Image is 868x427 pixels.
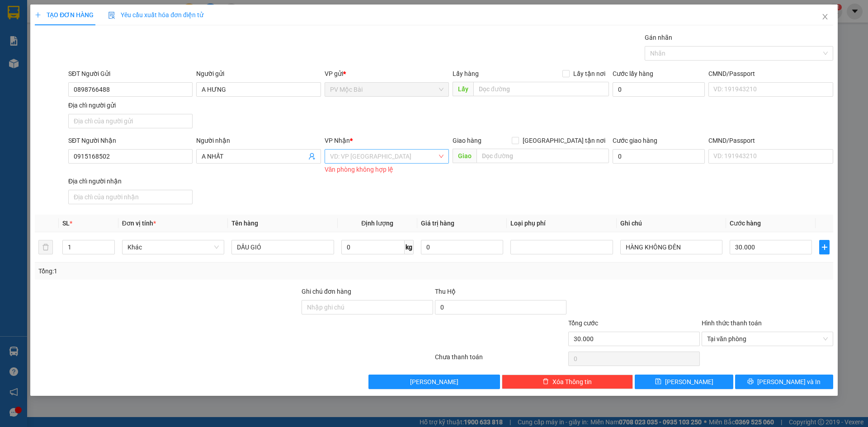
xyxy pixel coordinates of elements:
input: Dọc đường [476,149,609,163]
span: Đơn vị tính [122,220,156,227]
button: save[PERSON_NAME] [635,375,733,389]
span: Thu Hộ [435,288,456,295]
label: Ghi chú đơn hàng [302,288,351,295]
span: Xóa Thông tin [552,377,592,387]
div: Địa chỉ người nhận [68,176,193,186]
div: SĐT Người Nhận [68,136,193,145]
div: CMND/Passport [708,69,833,79]
button: plus [819,240,829,254]
input: Địa chỉ của người gửi [68,114,193,128]
div: Địa chỉ người gửi [68,100,193,110]
span: [PERSON_NAME] [665,377,713,387]
div: Người nhận [196,136,321,145]
div: Chưa thanh toán [434,352,567,368]
span: user-add [308,153,316,160]
span: Lấy [453,82,473,96]
input: VD: Bàn, Ghế [231,240,334,254]
span: Giao [453,149,476,163]
button: delete [38,240,53,254]
span: Khác [127,240,219,254]
input: Cước lấy hàng [613,82,705,97]
span: Tổng cước [568,319,598,327]
span: delete [542,378,549,385]
span: Yêu cầu xuất hóa đơn điện tử [108,11,203,19]
span: [PERSON_NAME] và In [757,377,821,387]
input: Cước giao hàng [613,149,705,164]
img: icon [108,12,115,19]
span: [PERSON_NAME] [410,377,458,387]
input: Ghi chú đơn hàng [302,300,433,314]
span: PV Mộc Bài [330,83,443,96]
div: SĐT Người Gửi [68,69,193,79]
span: VP Nhận [325,137,350,144]
button: deleteXóa Thông tin [502,375,633,389]
div: CMND/Passport [708,136,833,145]
span: Định lượng [361,220,393,227]
div: Tổng: 1 [38,266,335,276]
span: save [655,378,661,385]
label: Cước lấy hàng [613,70,653,77]
span: Giá trị hàng [421,220,454,227]
label: Hình thức thanh toán [702,319,762,327]
span: Tên hàng [231,220,258,227]
button: [PERSON_NAME] [368,375,500,389]
div: Văn phòng không hợp lệ [325,164,449,175]
label: Gán nhãn [645,34,672,41]
span: Cước hàng [730,220,761,227]
input: Địa chỉ của người nhận [68,190,193,204]
span: printer [747,378,754,385]
span: kg [405,240,414,254]
input: Dọc đường [473,82,609,96]
span: Lấy hàng [453,70,479,77]
span: Tại văn phòng [707,332,828,346]
span: Lấy tận nơi [570,69,609,79]
input: Ghi Chú [620,240,722,254]
th: Loại phụ phí [507,215,616,232]
input: 0 [421,240,503,254]
span: plus [820,244,829,251]
span: TẠO ĐƠN HÀNG [35,11,94,19]
span: [GEOGRAPHIC_DATA] tận nơi [519,136,609,145]
span: SL [62,220,70,227]
div: Người gửi [196,69,321,79]
th: Ghi chú [617,215,726,232]
span: Giao hàng [453,137,481,144]
div: VP gửi [325,69,449,79]
span: plus [35,12,41,18]
span: close [821,13,829,20]
label: Cước giao hàng [613,137,657,144]
button: printer[PERSON_NAME] và In [735,375,833,389]
button: Close [812,5,838,30]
